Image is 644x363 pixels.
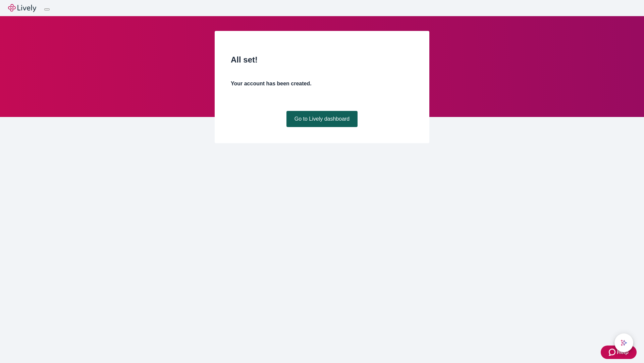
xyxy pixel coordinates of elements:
button: Log out [44,8,50,10]
svg: Lively AI Assistant [621,339,627,346]
img: Lively [8,4,36,12]
a: Go to Lively dashboard [286,111,358,127]
svg: Zendesk support icon [609,348,617,356]
h4: Your account has been created. [231,80,413,88]
button: chat [614,333,633,352]
button: Zendesk support iconHelp [601,346,637,359]
span: Help [617,348,629,356]
h2: All set! [231,54,413,66]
